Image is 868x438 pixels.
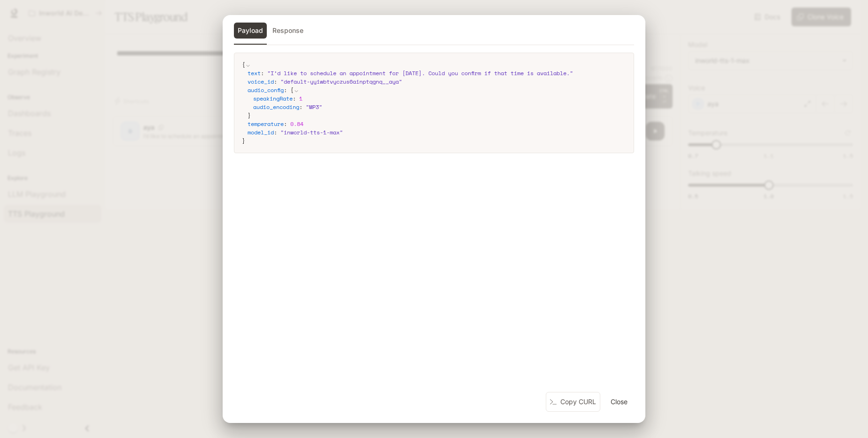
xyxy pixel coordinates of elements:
div: : [248,128,626,137]
button: Payload [234,23,267,39]
span: voice_id [248,78,274,86]
span: { [290,86,294,94]
span: " I’d like to schedule an appointment for [DATE]. Could you confirm if that time is available. " [267,69,573,77]
div: : [248,86,626,120]
span: } [242,137,245,145]
span: temperature [248,120,284,128]
div: : [248,120,626,128]
div: : [253,103,626,111]
span: " default-yyiwbtvyczus6ainptqgnq__aya " [280,78,402,86]
span: 1 [299,94,302,102]
button: Response [269,23,307,39]
div: : [248,69,626,78]
span: speakingRate [253,94,293,102]
span: text [248,69,261,77]
span: 0.84 [290,120,303,128]
span: } [248,111,251,119]
button: Copy CURL [546,392,600,412]
button: Close [604,392,634,411]
span: { [242,61,245,69]
div: : [253,94,626,103]
span: " inworld-tts-1-max " [280,128,343,136]
span: model_id [248,128,274,136]
div: : [248,78,626,86]
span: " MP3 " [306,103,322,111]
span: audio_encoding [253,103,299,111]
span: audio_config [248,86,284,94]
